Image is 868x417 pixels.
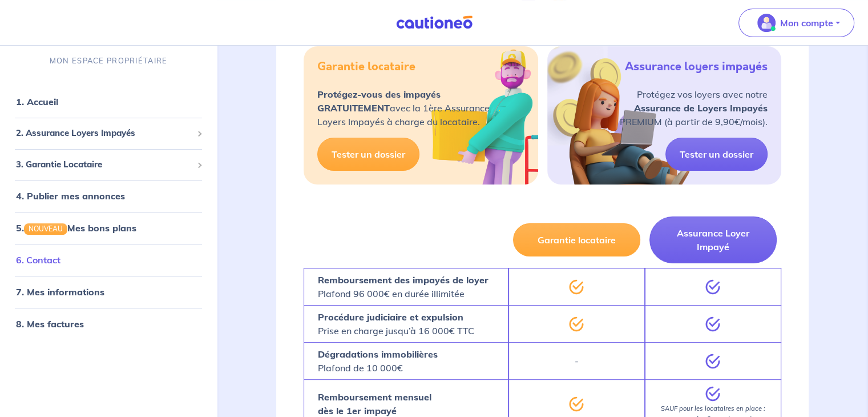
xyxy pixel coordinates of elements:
[5,216,212,239] div: 5.NOUVEAUMes bons plans
[318,273,488,300] p: Plafond 96 000€ en durée illimitée
[5,185,212,207] div: 4. Publier mes annonces
[317,138,419,171] a: Tester un dossier
[16,318,84,330] a: 8. Mes factures
[5,280,212,303] div: 7. Mes informations
[5,90,212,113] div: 1. Accueil
[5,122,212,145] div: 2. Assurance Loyers Impayés
[318,391,431,416] strong: Remboursement mensuel dès le 1er impayé
[317,60,415,74] h5: Garantie locataire
[391,15,477,30] img: Cautioneo
[50,55,167,66] p: MON ESPACE PROPRIÉTAIRE
[317,87,490,129] p: avec la 1ère Assurance Loyers Impayés à charge du locataire.
[5,248,212,271] div: 6. Contact
[16,158,192,171] span: 3. Garantie Locataire
[16,222,136,234] a: 5.NOUVEAUMes bons plans
[318,274,488,286] strong: Remboursement des impayés de loyer
[665,138,768,171] a: Tester un dossier
[16,286,104,298] a: 7. Mes informations
[16,96,58,107] a: 1. Accueil
[513,223,640,256] button: Garantie locataire
[318,347,438,375] p: Plafond de 10 000€
[620,87,768,129] p: Protégez vos loyers avec notre PREMIUM (à partir de 9,90€/mois).
[5,154,212,176] div: 3. Garantie Locataire
[16,190,125,202] a: 4. Publier mes annonces
[318,311,463,323] strong: Procédure judiciaire et expulsion
[5,312,212,335] div: 8. Mes factures
[508,342,645,379] div: -
[738,9,854,37] button: illu_account_valid_menu.svgMon compte
[780,16,833,30] p: Mon compte
[634,102,768,114] strong: Assurance de Loyers Impayés
[318,348,438,360] strong: Dégradations immobilières
[16,127,192,140] span: 2. Assurance Loyers Impayés
[317,89,441,114] strong: Protégez-vous des impayés GRATUITEMENT
[318,310,474,338] p: Prise en charge jusqu’à 16 000€ TTC
[625,60,768,74] h5: Assurance loyers impayés
[16,254,60,266] a: 6. Contact
[649,216,777,263] button: Assurance Loyer Impayé
[757,14,776,32] img: illu_account_valid_menu.svg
